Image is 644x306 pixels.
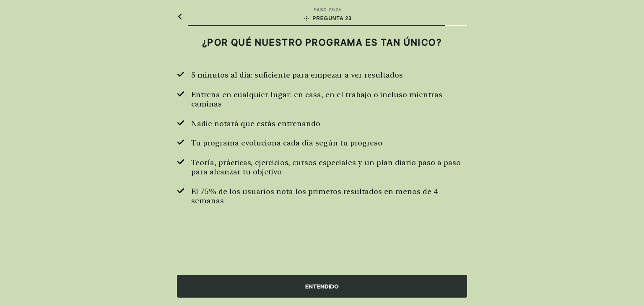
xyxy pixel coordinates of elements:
span: 5 minutos al día: suficiente para empezar a ver resultados [191,70,403,80]
span: Teoría, prácticas, ejercicios, cursos especiales y un plan diario paso a paso para alcanzar tu ob... [191,158,467,177]
div: PASO 23 / 25 [314,7,341,13]
span: Tu programa evoluciona cada día según tu progreso [191,138,382,148]
div: ENTENDIDO [177,275,467,298]
h2: ¿POR QUÉ NUESTRO PROGRAMA ES TAN ÚNICO? [177,37,467,48]
span: El 75% de los usuarios nota los primeros resultados en menos de 4 semanas [191,187,467,206]
div: PREGUNTA 23 [303,15,352,22]
span: Nadie notará que estás entrenando [191,119,320,129]
span: Entrena en cualquier lugar: en casa, en el trabajo o incluso mientras caminas [191,90,467,109]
